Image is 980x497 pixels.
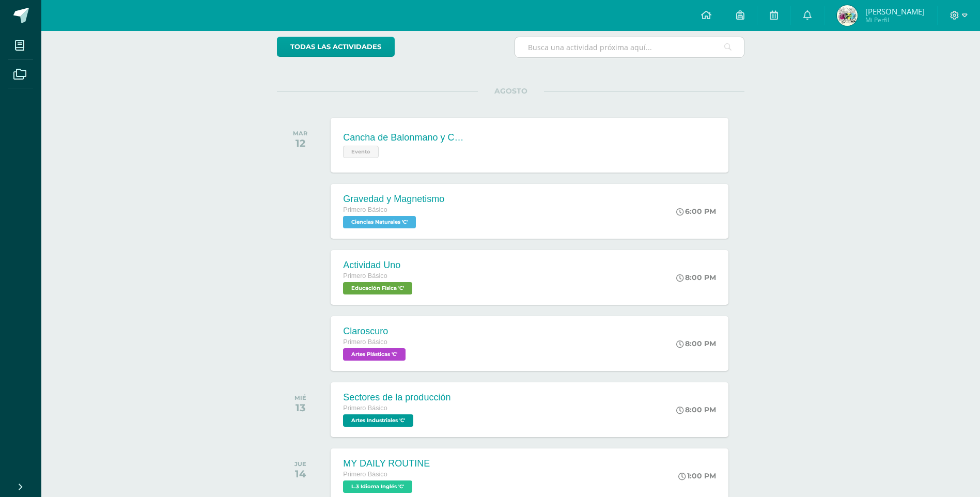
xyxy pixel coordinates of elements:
[343,132,467,143] div: Cancha de Balonmano y Contenido
[277,37,395,57] a: todas las Actividades
[343,348,406,361] span: Artes Plásticas 'C'
[343,272,387,279] span: Primero Básico
[343,480,412,493] span: L.3 Idioma Inglés 'C'
[294,460,306,468] div: JUE
[343,326,408,337] div: Claroscuro
[343,414,413,427] span: Artes Industriales 'C'
[343,458,430,469] div: MY DAILY ROUTINE
[343,146,379,158] span: Evento
[865,6,925,17] span: [PERSON_NAME]
[343,194,444,205] div: Gravedad y Magnetismo
[294,401,306,414] div: 13
[676,273,716,282] div: 8:00 PM
[343,471,387,478] span: Primero Básico
[343,206,387,213] span: Primero Básico
[294,394,306,401] div: MIÉ
[837,5,858,26] img: cedeb14b9879b62c512cb3af10e60089.png
[343,282,412,294] span: Educación Física 'C'
[343,216,416,228] span: Ciencias Naturales 'C'
[676,207,716,216] div: 6:00 PM
[865,15,925,24] span: Mi Perfil
[676,339,716,348] div: 8:00 PM
[293,137,307,149] div: 12
[478,86,544,96] span: AGOSTO
[343,260,415,271] div: Actividad Uno
[343,338,387,346] span: Primero Básico
[293,130,307,137] div: MAR
[343,405,387,412] span: Primero Básico
[294,468,306,480] div: 14
[515,37,744,57] input: Busca una actividad próxima aquí...
[676,405,716,414] div: 8:00 PM
[343,392,450,403] div: Sectores de la producción
[678,471,716,480] div: 1:00 PM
